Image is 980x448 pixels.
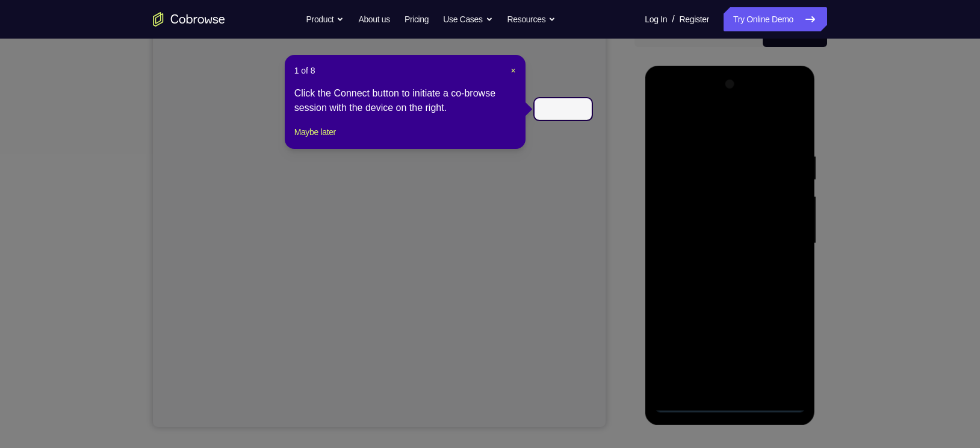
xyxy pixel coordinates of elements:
button: Resources [507,7,556,31]
button: Maybe later [294,125,336,139]
a: Register [680,7,709,31]
a: Go to the home page [153,12,225,27]
a: About us [358,7,389,31]
span: × [510,66,515,75]
button: Use Cases [443,7,492,31]
a: Log In [645,7,667,31]
button: Close Tour [510,65,515,77]
div: Click the Connect button to initiate a co-browse session with the device on the right. [294,86,516,115]
button: Product [306,7,344,31]
span: / [672,12,674,27]
a: Try Online Demo [724,7,827,31]
span: 1 of 8 [294,65,315,77]
a: Pricing [405,7,429,31]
